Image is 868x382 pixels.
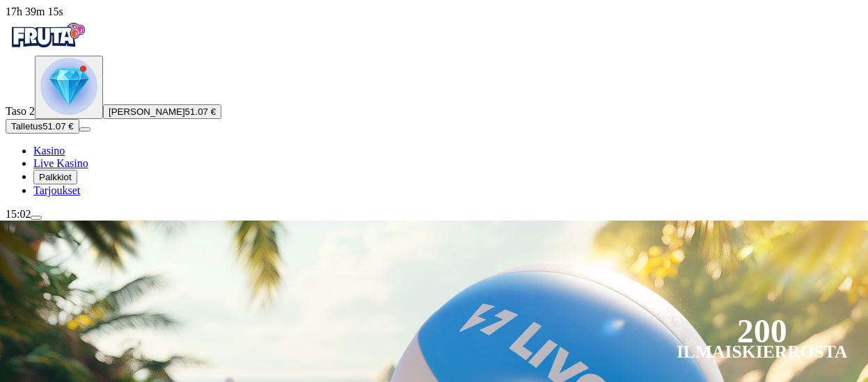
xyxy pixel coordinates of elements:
span: Talletus [11,121,42,132]
img: Fruta [6,18,89,53]
span: 51.07 € [185,106,216,117]
a: poker-chip iconLive Kasino [33,157,88,169]
button: Talletusplus icon51.07 € [6,119,79,134]
button: [PERSON_NAME]51.07 € [103,104,221,119]
button: level unlocked [35,56,103,119]
span: 51.07 € [42,121,73,132]
div: Ilmaiskierrosta [677,344,848,360]
button: menu [79,127,90,132]
button: reward iconPalkkiot [33,170,77,184]
div: 200 [737,323,787,340]
a: diamond iconKasino [33,145,65,157]
span: Taso 2 [6,105,35,117]
span: Live Kasino [33,157,88,169]
img: level unlocked [40,58,97,115]
span: [PERSON_NAME] [109,106,185,117]
span: Tarjoukset [33,184,80,196]
nav: Primary [6,18,862,197]
span: Palkkiot [39,172,72,182]
a: gift-inverted iconTarjoukset [33,184,80,196]
span: 15:02 [6,208,31,220]
a: Fruta [6,43,89,55]
span: Kasino [33,145,65,157]
span: user session time [6,6,63,17]
button: menu [31,216,42,220]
